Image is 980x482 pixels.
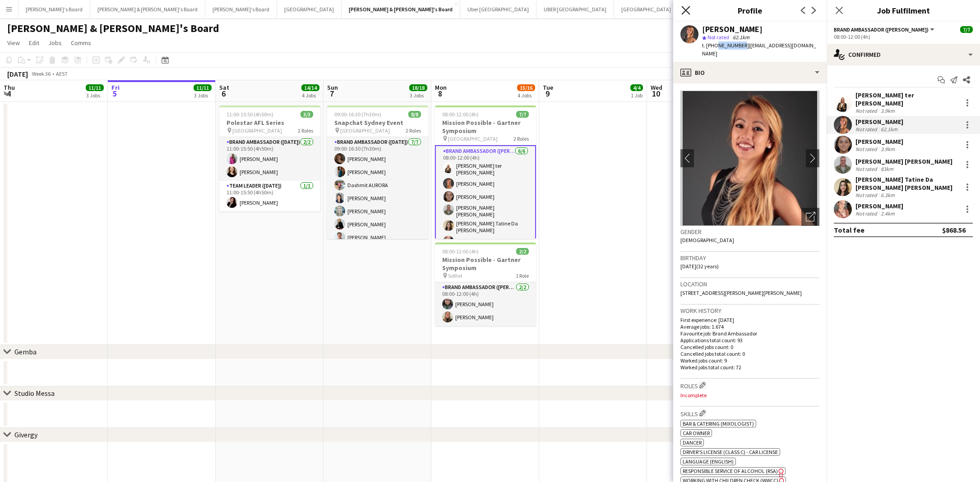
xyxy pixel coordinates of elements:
a: View [4,37,23,49]
span: 14/14 [301,84,319,91]
app-job-card: 09:00-16:30 (7h30m)8/8Snapchat Sydney Event [GEOGRAPHIC_DATA]2 RolesBrand Ambassador ([DATE])7/70... [327,106,428,239]
div: Total fee [834,225,864,234]
span: Fri [111,83,120,92]
div: Not rated [855,126,879,133]
button: UBER [GEOGRAPHIC_DATA] [536,0,614,18]
span: Mon [435,83,447,92]
app-card-role: Brand Ambassador ([PERSON_NAME])6/608:00-12:00 (4h)[PERSON_NAME] ter [PERSON_NAME][PERSON_NAME][P... [435,145,536,251]
p: Applications total count: 93 [680,337,819,344]
p: Cancelled jobs count: 0 [680,344,819,350]
button: [PERSON_NAME] & [PERSON_NAME]'s Board [90,0,205,18]
div: [DATE] [7,69,28,78]
span: 09:00-16:30 (7h30m) [334,111,381,118]
span: Language (English) [683,458,734,465]
span: [DEMOGRAPHIC_DATA] [680,237,734,243]
div: Not rated [855,192,879,198]
span: 2 Roles [513,135,529,142]
div: Not rated [855,210,879,217]
app-job-card: 08:00-12:00 (4h)7/7Mission Possible - Gartner Symposium [GEOGRAPHIC_DATA]2 RolesBrand Ambassador ... [435,106,536,239]
div: Bio [673,62,827,83]
span: Not rated [707,34,729,41]
div: $868.56 [942,225,966,234]
span: [STREET_ADDRESS][PERSON_NAME][PERSON_NAME] [680,289,802,296]
span: 8/8 [408,111,421,118]
a: Comms [67,37,95,49]
span: 18/18 [409,84,427,91]
span: Comms [71,39,91,47]
app-card-role: Brand Ambassador ([DATE])2/211:00-15:50 (4h50m)[PERSON_NAME][PERSON_NAME] [219,137,320,181]
app-card-role: Brand Ambassador ([DATE])7/709:00-16:30 (7h30m)[PERSON_NAME][PERSON_NAME]Dashmit AURORA[PERSON_NA... [327,137,428,246]
div: [PERSON_NAME] [PERSON_NAME] [855,157,952,165]
p: Cancelled jobs total count: 0 [680,350,819,357]
button: [PERSON_NAME] & [PERSON_NAME]'s Board [342,0,460,18]
span: Responsible Service of Alcohol (RSA) [683,468,778,474]
span: Thu [4,83,15,92]
div: 1 Job [631,92,643,99]
span: Car Owner [683,430,710,436]
span: 11:00-15:50 (4h50m) [227,111,273,118]
span: 7/7 [516,111,529,118]
span: 2/2 [516,248,529,255]
h3: Birthday [680,254,819,262]
div: AEST [56,70,68,77]
a: Edit [25,37,43,49]
span: 62.1km [731,34,751,41]
app-card-role: Brand Ambassador ([PERSON_NAME])2/208:00-12:00 (4h)[PERSON_NAME][PERSON_NAME] [435,282,536,326]
button: [PERSON_NAME]'s Board [205,0,277,18]
span: 2 Roles [298,127,313,134]
h3: Job Fulfilment [827,5,980,16]
h3: Location [680,280,819,288]
a: Jobs [45,37,65,49]
div: 4 Jobs [302,92,319,99]
div: 2.4km [879,210,897,217]
h3: Mission Possible - Gartner Symposium [435,256,536,272]
img: Crew avatar or photo [680,91,819,226]
div: Confirmed [827,44,980,65]
div: [PERSON_NAME] [855,138,903,146]
span: [GEOGRAPHIC_DATA] [340,127,390,134]
h3: Snapchat Sydney Event [327,119,428,127]
div: [PERSON_NAME] [855,202,903,210]
p: Average jobs: 1.674 [680,323,819,330]
div: [PERSON_NAME] ter [PERSON_NAME] [855,91,958,107]
div: 83km [879,165,895,172]
button: [GEOGRAPHIC_DATA] [277,0,342,18]
app-job-card: 08:00-12:00 (4h)2/2Mission Possible - Gartner Symposium Sofitel1 RoleBrand Ambassador ([PERSON_NA... [435,243,536,326]
span: 08:00-12:00 (4h) [442,111,479,118]
span: 08:00-12:00 (4h) [442,248,479,255]
div: 62.1km [879,126,899,133]
span: Edit [29,39,39,47]
button: Brand Ambassador ([PERSON_NAME]) [834,26,936,33]
span: 6 [218,88,229,99]
span: 4 [2,88,15,99]
div: 08:00-12:00 (4h) [834,33,973,40]
div: 6.3km [879,192,897,198]
p: First experience: [DATE] [680,317,819,323]
div: 3.9km [879,146,897,152]
h3: Mission Possible - Gartner Symposium [435,119,536,135]
span: [GEOGRAPHIC_DATA] [448,135,498,142]
span: 2 Roles [406,127,421,134]
div: 4 Jobs [518,92,535,99]
span: [DATE] (32 years) [680,263,719,270]
span: 9 [541,88,553,99]
div: Not rated [855,165,879,172]
div: 3 Jobs [194,92,211,99]
app-job-card: 11:00-15:50 (4h50m)3/3Polestar AFL Series [GEOGRAPHIC_DATA]2 RolesBrand Ambassador ([DATE])2/211:... [219,106,320,211]
span: 11/11 [86,84,104,91]
div: Not rated [855,107,879,114]
span: 7 [326,88,338,99]
h3: Gender [680,228,819,236]
div: 3 Jobs [410,92,427,99]
app-card-role: Team Leader ([DATE])1/111:00-15:50 (4h50m)[PERSON_NAME] [219,181,320,211]
div: Open photos pop-in [801,208,819,226]
span: 4/4 [630,84,643,91]
p: Favourite job: Brand Ambassador [680,330,819,337]
span: Driver's License (Class C) - Car License [683,449,778,455]
div: [PERSON_NAME] Tatine Da [PERSON_NAME] [PERSON_NAME] [855,175,958,192]
button: [PERSON_NAME]'s Board [18,0,90,18]
span: Tue [543,83,553,92]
